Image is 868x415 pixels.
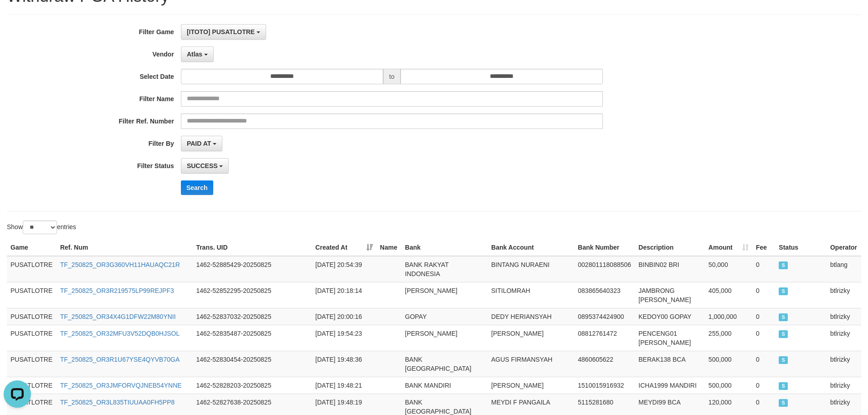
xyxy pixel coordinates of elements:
td: PUSATLOTRE [7,256,56,282]
span: SUCCESS [779,382,788,390]
th: Bank Account [488,239,574,256]
td: 1510015916932 [574,377,635,394]
td: [PERSON_NAME] [488,377,574,394]
td: [DATE] 20:00:16 [312,308,376,325]
th: Operator [827,239,861,256]
select: Showentries [23,220,57,234]
span: SUCCESS [779,330,788,338]
a: TF_250825_OR3JMFORVQJNEB54YNNE [60,382,182,389]
td: 0 [752,351,775,377]
td: 0 [752,282,775,308]
td: 08812761472 [574,325,635,351]
th: Ref. Num [56,239,192,256]
th: Status [775,239,827,256]
a: TF_250825_OR3R219575LP99REJPF3 [60,287,174,294]
td: BINTANG NURAENI [488,256,574,282]
td: 083865640323 [574,282,635,308]
td: btlrizky [827,308,861,325]
span: PAID AT [187,140,211,147]
th: Description [635,239,705,256]
td: [DATE] 19:48:21 [312,377,376,394]
td: [DATE] 20:54:39 [312,256,376,282]
span: SUCCESS [779,399,788,407]
a: TF_250825_OR34X4G1DFW22M80YNII [60,313,176,320]
td: 0 [752,308,775,325]
td: 1462-52885429-20250825 [192,256,312,282]
td: btlrizky [827,377,861,394]
button: PAID AT [181,136,222,151]
td: 405,000 [705,282,752,308]
span: to [383,69,401,84]
td: PUSATLOTRE [7,351,56,377]
td: KEDOY00 GOPAY [635,308,705,325]
td: 0 [752,377,775,394]
td: 002801118088506 [574,256,635,282]
td: BANK [GEOGRAPHIC_DATA] [401,351,488,377]
button: Open LiveChat chat widget [4,4,31,31]
span: SUCCESS [187,162,218,169]
td: AGUS FIRMANSYAH [488,351,574,377]
th: Trans. UID [192,239,312,256]
td: GOPAY [401,308,488,325]
td: btlrizky [827,325,861,351]
td: 1462-52835487-20250825 [192,325,312,351]
span: SUCCESS [779,356,788,364]
td: btlrizky [827,282,861,308]
a: TF_250825_OR3G360VH11HAUAQC21R [60,261,180,268]
label: Show entries [7,220,76,234]
td: BANK MANDIRI [401,377,488,394]
th: Game [7,239,56,256]
a: TF_250825_OR3R1U67YSE4QYVB70GA [60,356,180,363]
a: TF_250825_OR3L835TIUUAA0FH5PP8 [60,399,175,406]
td: BANK RAKYAT INDONESIA [401,256,488,282]
td: 50,000 [705,256,752,282]
td: SITILOMRAH [488,282,574,308]
td: 500,000 [705,351,752,377]
span: Atlas [187,51,202,58]
td: BERAK138 BCA [635,351,705,377]
td: 0 [752,256,775,282]
span: SUCCESS [779,261,788,269]
td: DEDY HERIANSYAH [488,308,574,325]
td: ICHA1999 MANDIRI [635,377,705,394]
td: [DATE] 19:54:23 [312,325,376,351]
td: 4860605622 [574,351,635,377]
span: SUCCESS [779,313,788,321]
td: [PERSON_NAME] [401,282,488,308]
td: 1,000,000 [705,308,752,325]
td: 500,000 [705,377,752,394]
td: btlrizky [827,351,861,377]
button: SUCCESS [181,158,229,174]
td: [DATE] 19:48:36 [312,351,376,377]
th: Amount: activate to sort column ascending [705,239,752,256]
td: BINBIN02 BRI [635,256,705,282]
td: 0 [752,325,775,351]
td: 255,000 [705,325,752,351]
button: Search [181,180,213,195]
td: 1462-52852295-20250825 [192,282,312,308]
td: [PERSON_NAME] [401,325,488,351]
th: Fee [752,239,775,256]
td: [PERSON_NAME] [488,325,574,351]
span: [ITOTO] PUSATLOTRE [187,28,255,36]
td: 1462-52828203-20250825 [192,377,312,394]
th: Bank Number [574,239,635,256]
td: PUSATLOTRE [7,282,56,308]
button: Atlas [181,46,214,62]
th: Bank [401,239,488,256]
th: Created At: activate to sort column ascending [312,239,376,256]
th: Name [376,239,401,256]
a: TF_250825_OR32MFU3V52DQB0HJSOL [60,330,180,337]
button: [ITOTO] PUSATLOTRE [181,24,266,40]
td: PUSATLOTRE [7,308,56,325]
span: SUCCESS [779,287,788,295]
td: 0895374424900 [574,308,635,325]
td: 1462-52830454-20250825 [192,351,312,377]
td: PENCENG01 [PERSON_NAME] [635,325,705,351]
td: btlang [827,256,861,282]
td: [DATE] 20:18:14 [312,282,376,308]
td: 1462-52837032-20250825 [192,308,312,325]
td: JAMBRONG [PERSON_NAME] [635,282,705,308]
td: PUSATLOTRE [7,325,56,351]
